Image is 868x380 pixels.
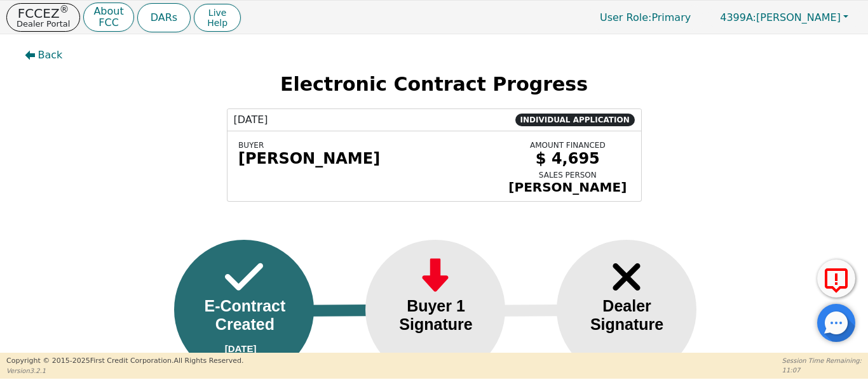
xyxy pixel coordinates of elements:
button: Report Error to FCC [817,259,855,298]
p: Version 3.2.1 [6,366,243,376]
span: Back [38,48,63,63]
div: [PERSON_NAME] [506,180,630,195]
span: [PERSON_NAME] [720,11,841,23]
img: Line [295,304,429,317]
div: SALES PERSON [506,171,630,180]
p: Primary [587,5,703,30]
div: $ 4,695 [506,150,630,167]
span: User Role : [600,11,651,23]
span: All Rights Reserved. [173,357,243,365]
span: 4399A: [720,11,756,23]
div: Dealer Signature [576,297,679,334]
p: FCC [93,18,123,28]
button: AboutFCC [83,3,133,32]
div: AMOUNT FINANCED [506,141,630,150]
span: Live [207,8,227,18]
img: Frame [416,255,454,299]
div: BUYER [238,141,496,150]
span: [DATE] [234,112,268,128]
p: FCCEZ [17,7,70,20]
p: 11:07 [782,365,862,375]
button: 4399A:[PERSON_NAME] [707,8,862,27]
h2: Electronic Contract Progress [15,73,854,96]
span: Help [207,18,227,28]
div: E-Contract Created [193,297,296,334]
img: Frame [607,255,646,299]
button: Back [15,41,73,70]
div: [DATE] 03:18 pm ET [212,343,268,365]
img: Frame [225,255,263,299]
div: Buyer 1 Signature [384,297,487,334]
sup: ® [60,4,69,15]
p: Dealer Portal [17,20,70,28]
div: [PERSON_NAME] [238,150,496,167]
button: DARs [137,3,191,32]
p: About [93,6,123,16]
span: INDIVIDUAL APPLICATION [515,114,635,126]
p: Copyright © 2015- 2025 First Credit Corporation. [6,356,243,367]
a: User Role:Primary [587,5,703,30]
p: Session Time Remaining: [782,356,862,365]
button: FCCEZ®Dealer Portal [6,3,80,32]
button: LiveHelp [194,4,241,32]
img: Line [487,304,620,317]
